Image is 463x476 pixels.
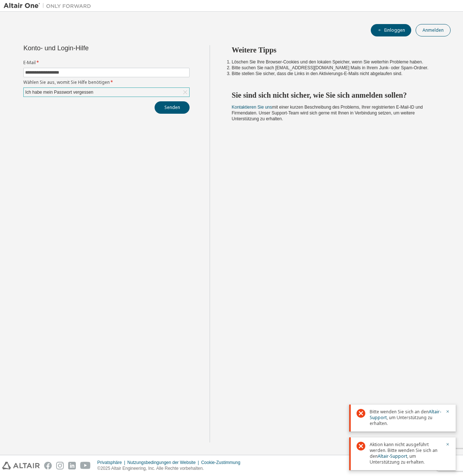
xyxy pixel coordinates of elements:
[370,409,441,421] a: Altair-Support
[232,90,438,100] h2: Sie sind sich nicht sicher, wie Sie sich anmelden sollen?
[24,88,189,97] div: Ich habe mein Passwort vergessen
[4,2,95,9] img: Altair Eins
[68,462,76,469] img: linkedin.svg
[155,101,190,114] button: Senden
[201,460,245,465] div: Cookie-Zustimmung
[127,460,201,465] div: Nutzungsbedingungen der Website
[232,71,438,77] li: Bitte stellen Sie sicher, dass die Links in den Aktivierungs-E-Mails nicht abgelaufen sind.
[23,45,156,51] div: Konto- und Login-Hilfe
[44,462,52,469] img: facebook.svg
[101,466,204,471] font: 2025 Altair Engineering, Inc. Alle Rechte vorbehalten.
[23,79,110,85] font: Wählen Sie aus, womit Sie Hilfe benötigen
[232,105,272,110] a: Kontaktieren Sie uns
[56,462,64,469] img: instagram.svg
[378,453,407,459] a: Altair-Support
[97,465,245,472] p: ©
[384,27,405,33] font: Einloggen
[24,88,94,96] div: Ich habe mein Passwort vergessen
[232,65,438,71] li: Bitte suchen Sie nach [EMAIL_ADDRESS][DOMAIN_NAME] Mails in Ihrem Junk- oder Spam-Ordner.
[80,462,91,469] img: youtube.svg
[370,442,441,465] span: Aktion kann nicht ausgeführt werden. Bitte wenden Sie sich an den , um Unterstützung zu erhalten.
[416,24,451,36] button: Anmelden
[97,460,128,465] div: Privatsphäre
[232,45,438,55] h2: Weitere Tipps
[232,59,438,65] li: Löschen Sie Ihre Browser-Cookies und den lokalen Speicher, wenn Sie weiterhin Probleme haben.
[370,409,441,426] span: Bitte wenden Sie sich an den , um Unterstützung zu erhalten.
[23,59,36,66] font: E-Mail
[232,105,423,121] span: mit einer kurzen Beschreibung des Problems, Ihrer registrierten E-Mail-ID und Firmendaten. Unser ...
[2,462,40,469] img: altair_logo.svg
[371,24,411,36] button: Einloggen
